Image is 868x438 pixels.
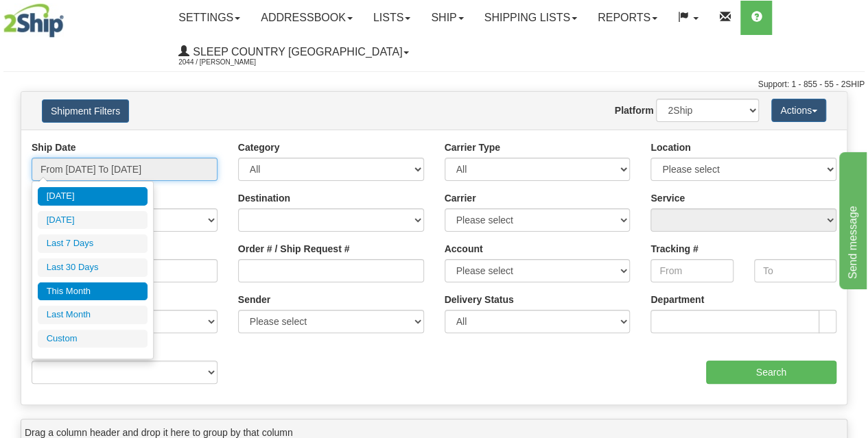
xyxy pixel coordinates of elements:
[168,35,419,69] a: Sleep Country [GEOGRAPHIC_DATA] 2044 / [PERSON_NAME]
[474,1,587,35] a: Shipping lists
[238,242,350,256] label: Order # / Ship Request #
[445,141,500,154] label: Carrier Type
[168,1,250,35] a: Settings
[587,1,668,35] a: Reports
[38,306,148,324] li: Last Month
[445,293,514,306] label: Delivery Status
[650,293,704,306] label: Department
[178,56,281,69] span: 2044 / [PERSON_NAME]
[38,282,148,301] li: This Month
[32,141,76,154] label: Ship Date
[3,3,64,38] img: logo2044.jpg
[445,242,483,256] label: Account
[38,187,148,206] li: [DATE]
[706,361,837,384] input: Search
[38,258,148,277] li: Last 30 Days
[445,191,476,205] label: Carrier
[38,234,148,253] li: Last 7 Days
[771,99,826,122] button: Actions
[363,1,421,35] a: Lists
[836,149,867,289] iframe: chat widget
[754,259,836,282] input: To
[650,242,698,256] label: Tracking #
[421,1,473,35] a: Ship
[38,330,148,348] li: Custom
[250,1,363,35] a: Addressbook
[189,46,402,58] span: Sleep Country [GEOGRAPHIC_DATA]
[238,191,290,205] label: Destination
[38,211,148,230] li: [DATE]
[650,259,733,282] input: From
[650,141,690,154] label: Location
[10,8,127,25] div: Send message
[238,141,280,154] label: Category
[42,99,129,123] button: Shipment Filters
[238,293,270,306] label: Sender
[615,104,654,117] label: Platform
[650,191,685,205] label: Service
[3,79,865,90] div: Support: 1 - 855 - 55 - 2SHIP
